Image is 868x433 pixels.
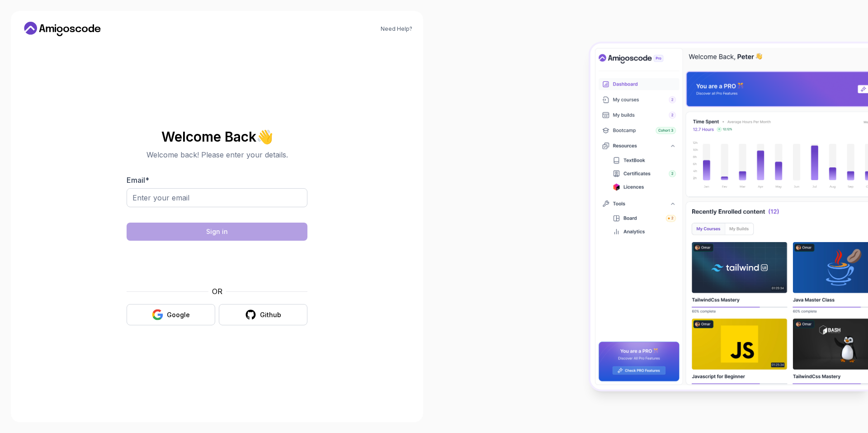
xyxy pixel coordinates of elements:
[590,43,868,390] img: Amigoscode Dashboard
[381,25,412,33] a: Need Help?
[149,246,285,281] iframe: A hCaptcha biztonsági kihívás jelölőnégyzetét tartalmazó widget
[260,310,281,319] div: Github
[206,227,228,236] div: Sign in
[255,126,276,147] span: 👋
[167,310,190,319] div: Google
[127,304,215,325] button: Google
[127,223,307,241] button: Sign in
[212,286,222,297] p: OR
[22,22,103,36] a: Home link
[219,304,307,325] button: Github
[127,129,307,144] h2: Welcome Back
[127,149,307,160] p: Welcome back! Please enter your details.
[127,176,149,185] label: Email *
[127,188,307,207] input: Enter your email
